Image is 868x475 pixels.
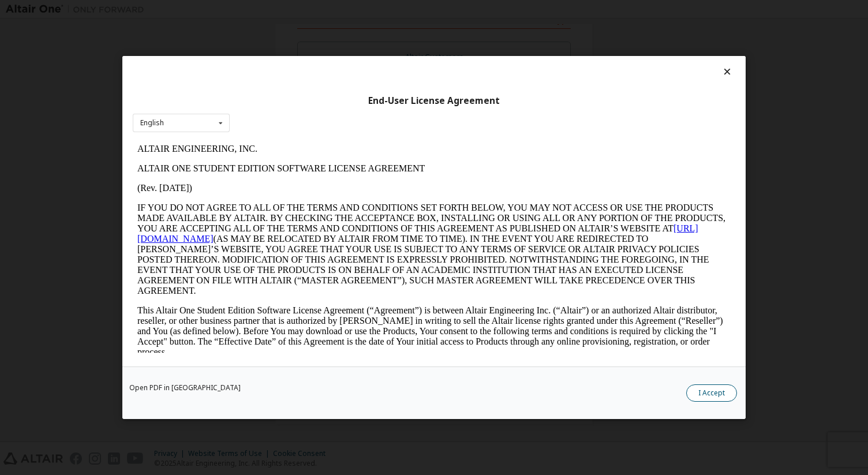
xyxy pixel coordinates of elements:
p: ALTAIR ENGINEERING, INC. [5,5,598,15]
a: Open PDF in [GEOGRAPHIC_DATA] [129,384,241,391]
p: (Rev. [DATE]) [5,44,598,54]
p: IF YOU DO NOT AGREE TO ALL OF THE TERMS AND CONDITIONS SET FORTH BELOW, YOU MAY NOT ACCESS OR USE... [5,63,598,157]
div: End-User License Agreement [133,95,735,107]
button: I Accept [686,384,737,402]
div: English [140,119,164,126]
p: This Altair One Student Edition Software License Agreement (“Agreement”) is between Altair Engine... [5,166,598,218]
a: [URL][DOMAIN_NAME] [5,84,566,104]
p: ALTAIR ONE STUDENT EDITION SOFTWARE LICENSE AGREEMENT [5,24,598,35]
